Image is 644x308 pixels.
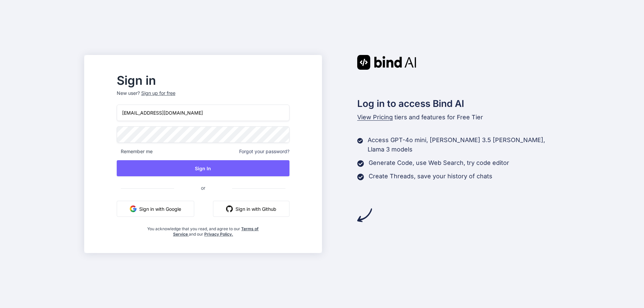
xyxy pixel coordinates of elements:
span: Forgot your password? [239,148,289,155]
img: google [130,205,137,212]
a: Privacy Policy. [204,232,233,237]
button: Sign in with Google [117,201,194,217]
input: Login or Email [117,105,289,121]
div: You acknowledge that you read, and agree to our and our [146,222,261,237]
h2: Sign in [117,75,289,86]
a: Terms of Service [173,226,259,237]
button: Sign in with Github [213,201,289,217]
span: or [174,180,232,196]
p: tiers and features for Free Tier [357,113,560,122]
img: arrow [357,208,372,223]
p: New user? [117,90,289,105]
h2: Log in to access Bind AI [357,97,560,111]
p: Access GPT-4o mini, [PERSON_NAME] 3.5 [PERSON_NAME], Llama 3 models [368,135,560,154]
p: Create Threads, save your history of chats [369,172,492,181]
div: Sign up for free [141,90,175,97]
img: Bind AI logo [357,55,416,70]
button: Sign In [117,160,289,176]
span: Remember me [117,148,153,155]
span: View Pricing [357,114,393,121]
p: Generate Code, use Web Search, try code editor [369,158,509,168]
img: github [226,205,233,212]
